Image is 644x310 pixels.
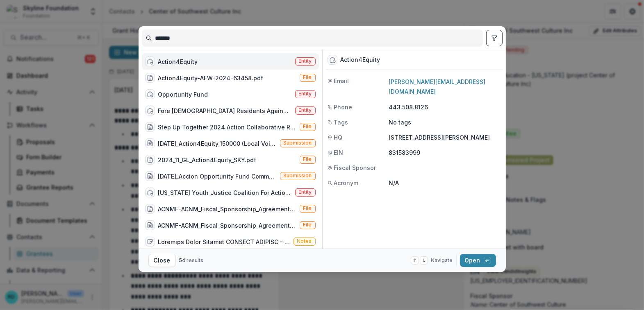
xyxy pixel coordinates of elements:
[334,179,359,187] span: Acronym
[299,91,312,97] span: Entity
[297,238,312,244] span: Notes
[303,206,312,211] span: File
[158,139,277,148] div: [DATE]_Action4Equity_150000 (Local Voices: Action4Equity-2555522 )
[389,118,412,127] p: No tags
[158,106,292,115] div: Fore [DEMOGRAPHIC_DATA] Residents Against the Compressor Station (a project of Toxics Action Center)
[334,77,349,85] span: Email
[158,172,277,181] div: [DATE]_Accion Opportunity Fund Community Development_5000
[389,148,501,157] p: 831583999
[334,103,353,111] span: Phone
[148,254,176,267] button: Close
[299,107,312,113] span: Entity
[303,75,312,80] span: File
[299,189,312,195] span: Entity
[284,140,312,146] span: Submission
[334,148,344,157] span: EIN
[158,188,292,197] div: [US_STATE] Youth Justice Coalition For Action Inc
[179,257,186,263] span: 54
[158,123,296,131] div: Step Up Together 2024 Action Collaborative Results.pdf
[303,222,312,228] span: File
[187,257,204,263] span: results
[158,221,296,230] div: ACNMF-ACNM_Fiscal_Sponsorship_Agreement_Action_Womens_Health_[DATE]_with_Attachments_FINAL - to S...
[158,74,264,82] div: Action4Equity-AFW-2024-63458.pdf
[158,238,290,246] div: Loremips Dolor Sitamet CONSECT ADIPISC - 7/3/2122 Elits &doe; Tempori UtlaboreetDolorem Aliquae A...
[389,78,486,95] a: [PERSON_NAME][EMAIL_ADDRESS][DOMAIN_NAME]
[334,133,343,142] span: HQ
[158,90,208,99] div: Opportunity Fund
[389,103,501,111] p: 443.508.8126
[284,173,312,179] span: Submission
[158,57,198,66] div: Action4Equity
[389,133,501,142] p: [STREET_ADDRESS][PERSON_NAME]
[389,179,501,187] p: N/A
[460,254,496,267] button: Open
[303,156,312,162] span: File
[334,118,348,127] span: Tags
[158,156,257,164] div: 2024_11_GL_Action4Equity_SKY.pdf
[431,257,453,264] span: Navigate
[334,163,376,172] span: Fiscal Sponsor
[303,124,312,129] span: File
[158,205,296,213] div: ACNMF-ACNM_Fiscal_Sponsorship_Agreement_Action_Womens_Health_[DATE]_with_Attachments_FINAL - to S...
[341,57,380,63] div: Action4Equity
[299,58,312,64] span: Entity
[486,30,503,46] button: toggle filters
